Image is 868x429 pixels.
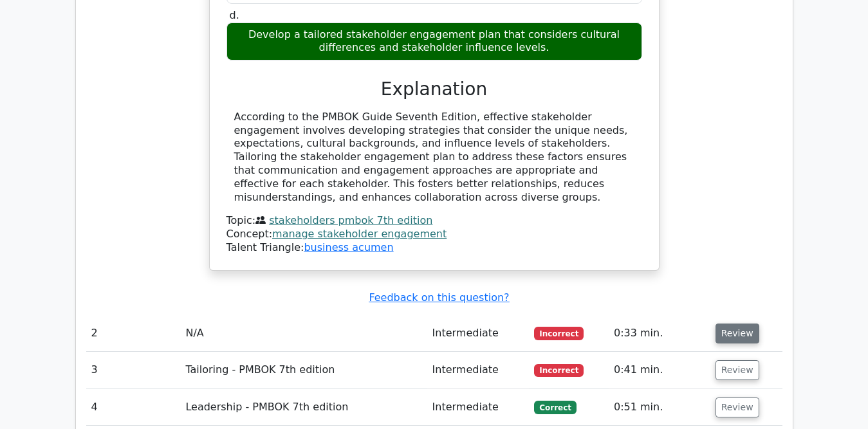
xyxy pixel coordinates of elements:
a: stakeholders pmbok 7th edition [269,214,432,226]
span: Incorrect [534,364,584,377]
button: Review [716,324,759,343]
td: 0:51 min. [609,389,710,426]
span: d. [230,9,239,21]
div: Talent Triangle: [226,214,642,254]
a: business acumen [304,241,393,253]
td: 3 [86,352,181,388]
td: N/A [180,315,427,352]
td: 0:33 min. [609,315,710,352]
div: Topic: [226,214,642,228]
td: Tailoring - PMBOK 7th edition [180,352,427,388]
td: Intermediate [427,315,530,352]
button: Review [716,360,759,380]
a: manage stakeholder engagement [272,228,447,240]
td: 0:41 min. [609,352,710,388]
h3: Explanation [234,78,634,100]
span: Incorrect [534,327,584,340]
td: Leadership - PMBOK 7th edition [180,389,427,426]
div: According to the PMBOK Guide Seventh Edition, effective stakeholder engagement involves developin... [234,111,634,205]
td: 2 [86,315,181,352]
div: Concept: [226,228,642,241]
a: Feedback on this question? [369,291,509,304]
td: Intermediate [427,389,530,426]
td: 4 [86,389,181,426]
div: Develop a tailored stakeholder engagement plan that considers cultural differences and stakeholde... [226,23,642,61]
td: Intermediate [427,352,530,388]
span: Correct [534,401,576,414]
button: Review [716,397,759,417]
